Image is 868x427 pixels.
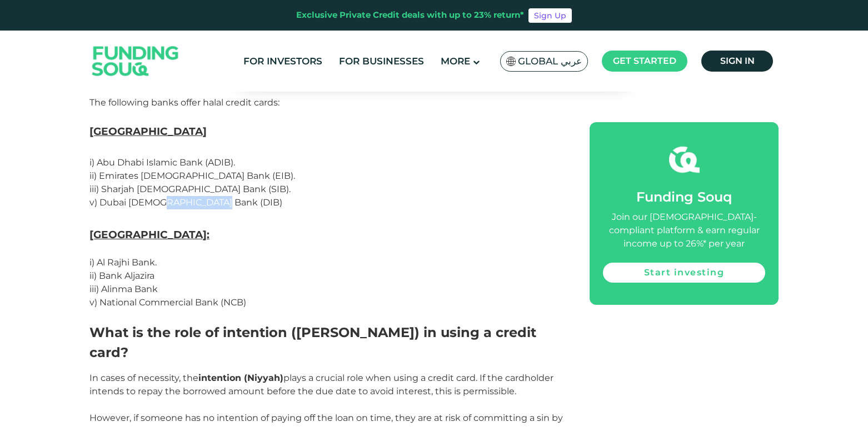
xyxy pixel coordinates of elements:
span: ii) Bank Aljazira [89,270,154,281]
img: fsicon [669,144,700,175]
span: i) Al Rajhi Bank. [89,257,157,268]
span: Global عربي [518,55,582,68]
img: SA Flag [506,57,516,66]
span: The following banks offer halal credit cards: [89,97,280,108]
a: Sign Up [528,8,572,23]
span: Sign in [720,56,755,66]
span: v) National Commercial Bank (NCB) [89,297,246,308]
span: iii) Alinma Bank [89,284,158,294]
div: Exclusive Private Credit deals with up to 23% return* [296,9,524,22]
span: More [441,56,470,67]
span: Get started [613,56,676,66]
a: Start investing [603,263,765,283]
span: iii) Sharjah [DEMOGRAPHIC_DATA] Bank (SIB). [89,184,291,194]
strong: intention (Niyyah) [198,373,283,383]
span: ii) Emirates [DEMOGRAPHIC_DATA] Bank (EIB). [89,170,295,181]
img: Logo [81,33,190,89]
span: [GEOGRAPHIC_DATA] [89,125,207,138]
a: For Investors [241,52,325,71]
div: Join our [DEMOGRAPHIC_DATA]-compliant platform & earn regular income up to 26%* per year [603,210,765,250]
a: Sign in [701,51,773,72]
span: What is the role of intention ([PERSON_NAME]) in using a credit card? [89,324,536,360]
span: [GEOGRAPHIC_DATA]: [89,228,209,241]
span: Funding Souq [636,189,732,205]
span: i) Abu Dhabi Islamic Bank (ADIB). [89,157,235,168]
span: v) Dubai [DEMOGRAPHIC_DATA] Bank (DIB) [89,197,282,208]
a: For Businesses [336,52,427,71]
